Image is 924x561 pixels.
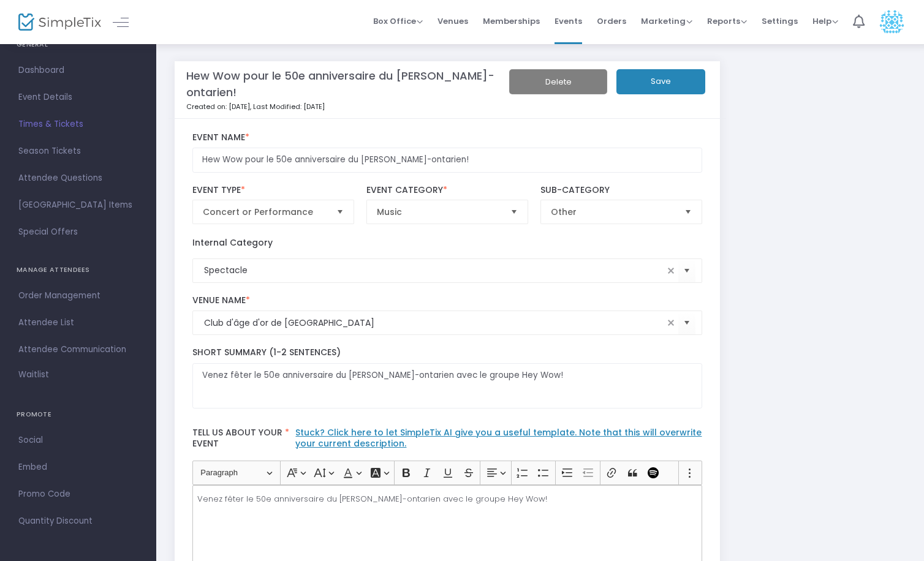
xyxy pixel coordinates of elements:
button: Select [331,200,349,224]
span: Dashboard [18,62,138,78]
h4: MANAGE ATTENDEES [17,258,140,282]
a: Stuck? Click here to let SimpleTix AI give you a useful template. Note that this will overwrite y... [295,426,702,450]
button: Select [678,311,695,336]
span: Other [551,206,675,218]
span: Paragraph [200,465,264,480]
span: Events [555,6,582,37]
label: Event Type [192,185,355,196]
span: Memberships [483,6,540,37]
span: Attendee List [18,315,138,331]
span: Help [812,15,838,27]
button: Select [680,200,697,224]
span: Venues [437,6,468,37]
button: Save [616,69,705,94]
div: Editor toolbar [192,461,703,485]
span: Settings [762,6,798,37]
label: Sub-Category [540,185,703,196]
span: Music [377,206,501,218]
h4: PROMOTE [17,402,140,427]
p: Venez fêter le 50e anniversaire du [PERSON_NAME]-ontarien avec le groupe Hey Wow! [197,493,697,505]
span: Quantity Discount [18,513,138,529]
span: , Last Modified: [DATE] [250,102,325,111]
span: [GEOGRAPHIC_DATA] Items [18,197,138,213]
span: Short Summary (1-2 Sentences) [192,346,341,358]
h4: GENERAL [17,32,140,57]
button: Select [678,258,695,283]
p: Created on: [DATE] [186,102,534,112]
m-panel-title: Hew Wow pour le 50e anniversaire du [PERSON_NAME]-ontarien! [186,67,534,100]
button: Paragraph [195,464,278,483]
span: Season Tickets [18,143,138,159]
label: Internal Category [192,236,273,249]
span: Embed [18,459,138,475]
span: Attendee Questions [18,170,138,186]
input: Select Venue [204,317,664,329]
span: clear [664,263,678,278]
button: Select [506,200,523,224]
label: Event Category [366,185,529,196]
span: Box Office [373,15,423,27]
button: Delete [509,69,607,94]
span: clear [664,315,678,330]
span: Order Management [18,288,138,304]
span: Concert or Performance [203,206,327,218]
label: Venue Name [192,295,703,306]
input: Select Event Internal Category [204,264,664,277]
span: Orders [597,6,626,37]
span: Waitlist [18,369,49,381]
span: Times & Tickets [18,116,138,132]
label: Tell us about your event [186,421,708,461]
span: Special Offers [18,224,138,240]
input: Enter Event Name [192,148,703,173]
span: Reports [707,15,747,27]
span: Event Details [18,89,138,105]
span: Attendee Communication [18,342,138,358]
span: Promo Code [18,486,138,502]
span: Marketing [641,15,692,27]
span: Social [18,432,138,448]
label: Event Name [192,132,703,143]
